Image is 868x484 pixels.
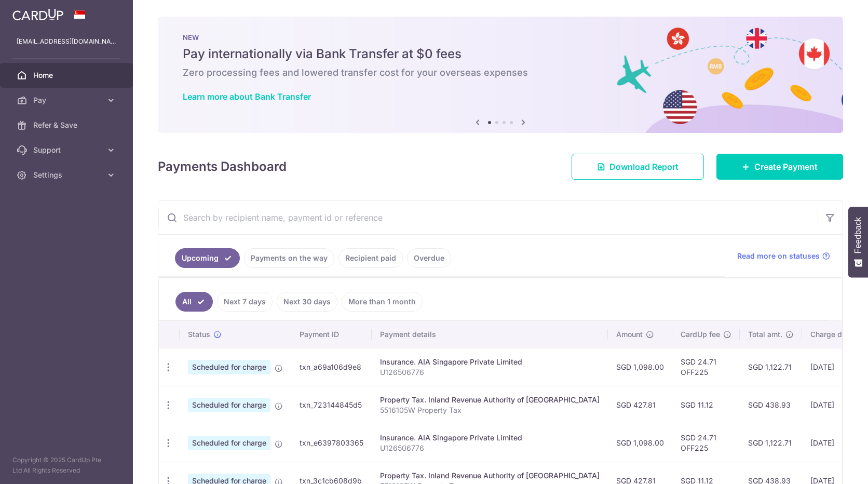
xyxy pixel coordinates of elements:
[338,248,403,268] a: Recipient paid
[33,70,102,80] span: Home
[291,321,372,348] th: Payment ID
[609,160,679,173] span: Download Report
[291,424,372,462] td: txn_e6397803365
[158,17,843,133] img: Bank transfer banner
[740,424,802,462] td: SGD 1,122.71
[608,424,672,462] td: SGD 1,098.00
[380,443,600,453] p: U126506776
[183,91,311,102] a: Learn more about Bank Transfer
[608,348,672,386] td: SGD 1,098.00
[175,248,240,268] a: Upcoming
[810,329,853,340] span: Charge date
[244,248,334,268] a: Payments on the way
[188,329,210,340] span: Status
[342,292,423,312] a: More than 1 month
[158,201,818,234] input: Search by recipient name, payment id or reference
[380,405,600,415] p: 5516105W Property Tax
[33,170,102,180] span: Settings
[737,251,820,261] span: Read more on statuses
[33,95,102,105] span: Pay
[616,329,643,340] span: Amount
[380,367,600,378] p: U126506776
[188,360,270,374] span: Scheduled for charge
[217,292,273,312] a: Next 7 days
[12,8,63,21] img: CardUp
[848,207,868,277] button: Feedback - Show survey
[407,248,451,268] a: Overdue
[672,348,740,386] td: SGD 24.71 OFF225
[672,386,740,424] td: SGD 11.12
[291,348,372,386] td: txn_a69a106d9e8
[33,145,102,155] span: Support
[681,329,720,340] span: CardUp fee
[380,395,600,405] div: Property Tax. Inland Revenue Authority of [GEOGRAPHIC_DATA]
[754,160,818,173] span: Create Payment
[17,36,116,47] p: [EMAIL_ADDRESS][DOMAIN_NAME]
[188,436,270,450] span: Scheduled for charge
[183,66,818,79] h6: Zero processing fees and lowered transfer cost for your overseas expenses
[372,321,608,348] th: Payment details
[748,329,782,340] span: Total amt.
[608,386,672,424] td: SGD 427.81
[277,292,337,312] a: Next 30 days
[175,292,213,312] a: All
[380,470,600,481] div: Property Tax. Inland Revenue Authority of [GEOGRAPHIC_DATA]
[853,217,863,253] span: Feedback
[716,154,843,180] a: Create Payment
[737,251,830,261] a: Read more on statuses
[380,357,600,367] div: Insurance. AIA Singapore Private Limited
[183,33,818,42] p: NEW
[291,386,372,424] td: txn_723144845d5
[188,398,270,412] span: Scheduled for charge
[740,386,802,424] td: SGD 438.93
[183,46,818,62] h5: Pay internationally via Bank Transfer at $0 fees
[572,154,704,180] a: Download Report
[672,424,740,462] td: SGD 24.71 OFF225
[740,348,802,386] td: SGD 1,122.71
[380,433,600,443] div: Insurance. AIA Singapore Private Limited
[33,120,102,130] span: Refer & Save
[158,157,287,176] h4: Payments Dashboard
